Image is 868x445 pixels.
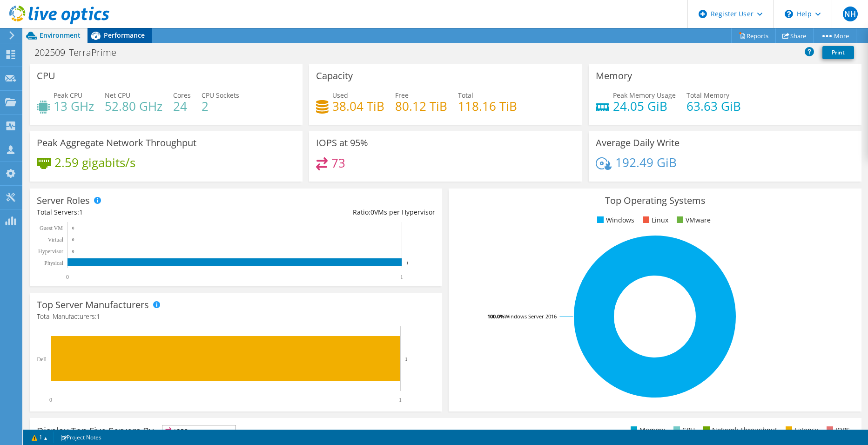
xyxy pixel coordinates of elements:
li: Linux [640,215,668,225]
li: Latency [783,425,818,435]
div: Total Servers: [37,207,236,217]
li: CPU [671,425,695,435]
h4: 38.04 TiB [332,101,384,111]
h3: IOPS at 95% [316,138,368,148]
h4: 13 GHz [54,101,94,111]
h1: 202509_TerraPrime [30,47,131,58]
text: Hypervisor [38,248,63,255]
a: Share [775,28,814,43]
text: 1 [405,356,408,362]
span: Cores [173,91,191,100]
a: Reports [731,28,776,43]
h4: 73 [331,158,345,168]
svg: \n [785,10,793,18]
h4: 24 [173,101,191,111]
h4: 2.59 gigabits/s [54,157,135,168]
a: 1 [25,432,54,443]
h3: Top Operating Systems [456,196,854,206]
h4: 80.12 TiB [395,101,447,111]
span: 1 [96,312,100,321]
text: 0 [72,249,74,254]
span: 0 [370,208,374,216]
h3: Capacity [316,71,353,81]
span: Net CPU [105,91,130,100]
h4: 63.63 GiB [686,101,741,111]
span: Environment [40,31,81,40]
text: 0 [49,397,52,403]
text: Physical [44,260,63,266]
span: CPU Sockets [202,91,239,100]
h4: 24.05 GiB [613,101,676,111]
h4: 192.49 GiB [615,157,677,168]
text: 0 [72,226,74,230]
span: Total [458,91,473,100]
h3: Top Server Manufacturers [37,300,149,310]
h4: 118.16 TiB [458,101,517,111]
text: 1 [406,261,409,265]
a: More [813,28,856,43]
h4: 52.80 GHz [105,101,162,111]
h3: Server Roles [37,196,90,206]
li: VMware [674,215,711,225]
span: NH [843,7,858,21]
span: Performance [104,31,145,40]
span: Peak Memory Usage [613,91,676,100]
li: Network Throughput [701,425,777,435]
span: Free [395,91,409,100]
text: Guest VM [40,225,63,231]
tspan: Windows Server 2016 [505,313,557,320]
span: IOPS [162,425,236,437]
span: Used [332,91,348,100]
text: Dell [37,356,47,363]
text: 1 [400,274,403,280]
text: 1 [399,397,402,403]
li: Windows [595,215,634,225]
h3: CPU [37,71,55,81]
a: Print [822,46,854,59]
tspan: 100.0% [487,313,505,320]
h3: Memory [596,71,632,81]
li: Memory [628,425,665,435]
h3: Peak Aggregate Network Throughput [37,138,196,148]
span: Peak CPU [54,91,82,100]
text: Virtual [48,236,64,243]
a: Project Notes [54,432,108,443]
text: 0 [66,274,69,280]
text: 0 [72,237,74,242]
span: 1 [79,208,83,216]
h4: 2 [202,101,239,111]
h3: Average Daily Write [596,138,680,148]
div: Ratio: VMs per Hypervisor [236,207,435,217]
li: IOPS [824,425,850,435]
span: Total Memory [686,91,729,100]
h4: Total Manufacturers: [37,311,435,322]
